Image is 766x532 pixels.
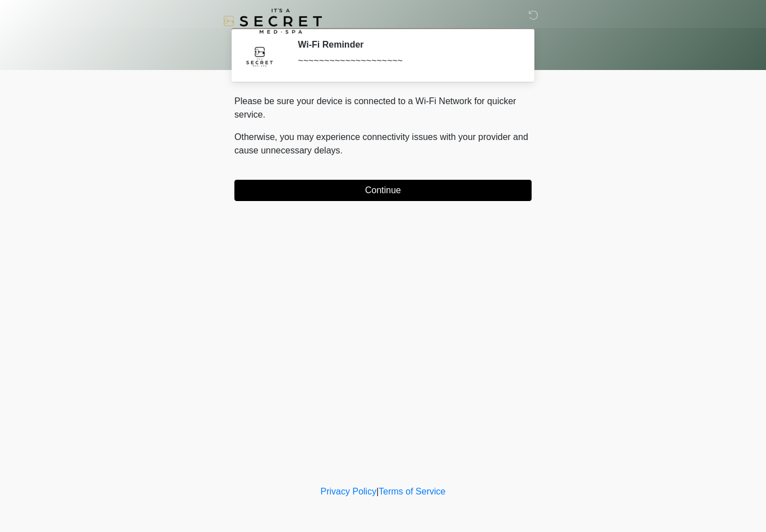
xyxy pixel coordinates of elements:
p: Otherwise, you may experience connectivity issues with your provider and cause unnecessary delays [234,130,532,157]
img: It's A Secret Med Spa Logo [223,8,322,34]
div: ~~~~~~~~~~~~~~~~~~~~ [298,54,515,68]
img: Agent Avatar [243,39,276,73]
a: Privacy Policy [321,487,377,496]
a: | [376,487,379,496]
a: Terms of Service [379,487,445,496]
button: Continue [234,180,532,201]
h2: Wi-Fi Reminder [298,39,515,50]
p: Please be sure your device is connected to a Wi-Fi Network for quicker service. [234,95,532,122]
span: . [340,146,343,155]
